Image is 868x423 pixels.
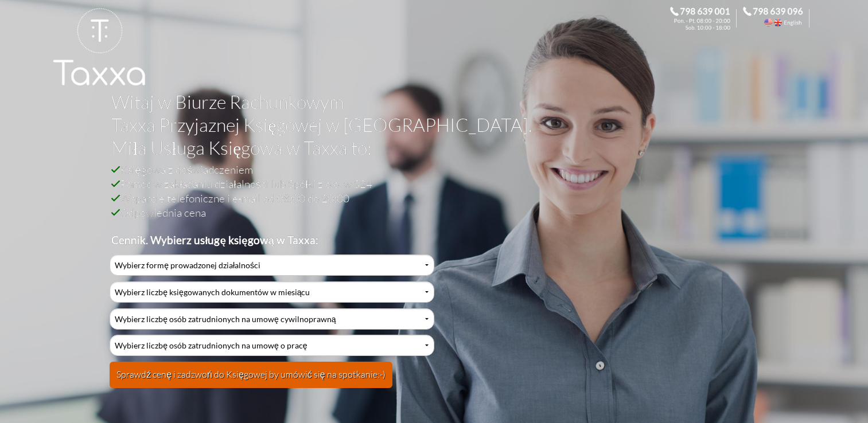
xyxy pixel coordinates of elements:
div: Cennik Usług Księgowych Przyjaznej Księgowej w Biurze Rachunkowym Taxxa [110,254,434,395]
div: Call the Accountant. 798 639 096 [743,7,816,30]
b: Cennik. Wybierz usługę księgową w Taxxa: [111,233,318,246]
div: Zadzwoń do Księgowej. 798 639 001 [670,7,743,30]
button: Sprawdź cenę i zadzwoń do Księgowej by umówić się na spotkanie:-) [110,362,392,388]
h2: Księgowa z doświadczeniem Pomoc w zakładaniu działalności lub Spółki z o.o. w S24 Wsparcie telefo... [111,162,747,247]
h1: Witaj w Biurze Rachunkowym Taxxa Przyjaznej Księgowej w [GEOGRAPHIC_DATA]. Miła Usługa Księgowa w... [111,91,747,162]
